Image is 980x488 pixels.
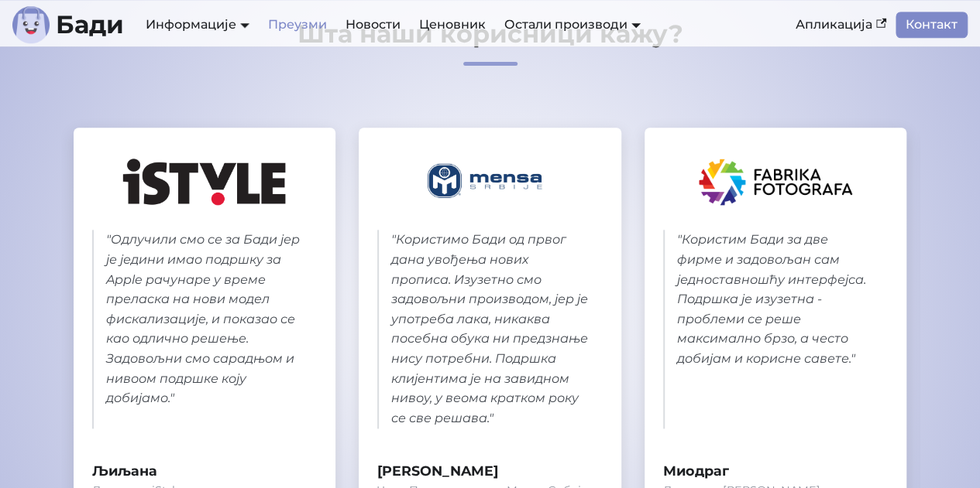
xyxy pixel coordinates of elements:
a: Ценовник [410,12,495,38]
a: Информације [146,17,249,32]
blockquote: " Одлучили смо се за Бади јер је једини имао подршку за Apple рачунаре у време преласка на нови м... [92,230,318,428]
strong: Љиљана [92,459,318,482]
a: ЛогоБади [12,6,124,43]
strong: Миодраг [663,459,889,482]
a: Апликација [786,12,896,38]
a: Остали производи [504,17,641,32]
a: Преузми [259,12,336,38]
img: Лого [12,6,50,43]
a: Новости [336,12,410,38]
blockquote: " Користим Бади за две фирме и задовољан сам једноставношћу интерфејса. Подршка је изузетна - про... [663,230,889,428]
img: Фабрика Фотографа logo [699,159,851,205]
a: Контакт [896,12,968,38]
b: Бади [56,12,124,37]
blockquote: " Користимо Бади од првог дана увођења нових прописа. Изузетно смо задовољни производом, јер је у... [377,230,603,428]
img: iStyle logo [122,159,286,205]
strong: [PERSON_NAME] [377,459,603,482]
img: Менса Србије logo [422,159,558,205]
